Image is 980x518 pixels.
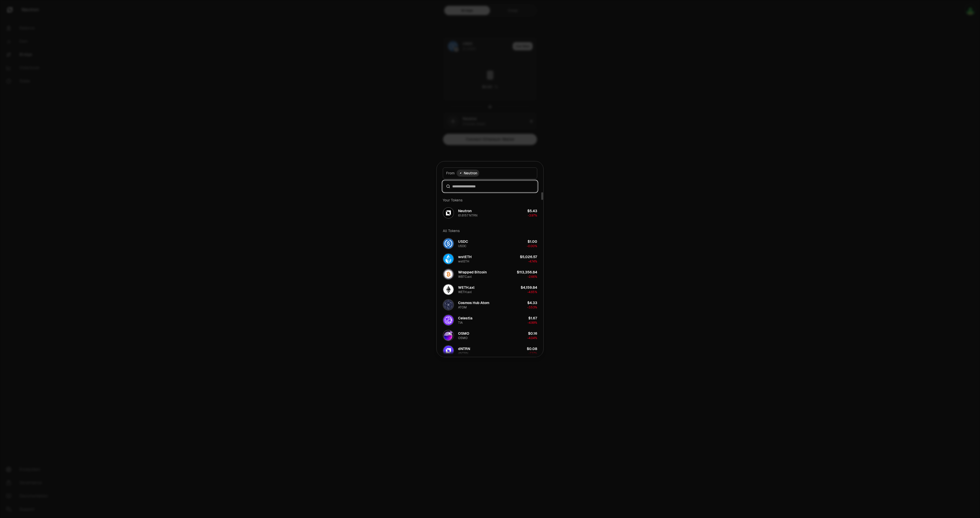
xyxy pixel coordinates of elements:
[458,239,468,244] div: USDC
[440,226,540,236] div: All Tokens
[527,336,537,340] span: -4.04%
[527,208,537,213] div: $5.43
[458,254,472,259] div: wstETH
[443,300,454,310] img: ATOM Logo
[521,285,537,290] div: $4,159.84
[458,316,472,321] div: Celestia
[528,321,537,325] span: -4.99%
[458,208,472,213] div: Neutron
[443,254,454,264] img: wstETH Logo
[458,285,474,290] div: WETH.axl
[440,236,540,251] button: USDC LogoUSDCUSDC$1.00-0.00%
[458,336,468,340] div: OSMO
[528,331,537,336] div: $0.16
[440,195,540,205] div: Your Tokens
[443,315,454,325] img: TIA Logo
[440,251,540,267] button: wstETH LogowstETHwstETH$5,026.57-4.74%
[458,331,469,336] div: OSMO
[443,284,454,295] img: WETH.axl Logo
[440,343,540,358] button: dNTRN LogodNTRNdNTRN$0.08-7.37%
[520,254,537,259] div: $5,026.57
[440,312,540,328] button: TIA LogoCelestiaTIA$1.67-4.99%
[443,167,537,179] button: FromNeutron LogoNeutron
[443,330,454,341] img: OSMO Logo
[458,270,487,275] div: Wrapped Bitcoin
[458,351,468,355] div: dNTRN
[517,270,537,275] div: $113,356.84
[527,300,537,305] div: $4.33
[527,305,537,309] span: -3.53%
[440,267,540,282] button: WBTC.axl LogoWrapped BitcoinWBTC.axl$113,356.84-2.66%
[458,290,472,294] div: WETH.axl
[458,259,469,263] div: wstETH
[528,239,537,244] div: $1.00
[440,328,540,343] button: OSMO LogoOSMOOSMO$0.16-4.04%
[440,297,540,312] button: ATOM LogoCosmos Hub AtomATOM$4.33-3.53%
[528,275,537,279] span: -2.66%
[527,244,537,248] span: -0.00%
[527,290,537,294] span: -4.65%
[464,171,477,176] span: Neutron
[443,269,454,279] img: WBTC.axl Logo
[443,208,454,218] img: NTRN Logo
[458,213,477,218] div: 61.6157 NTRN
[458,244,466,248] div: USDC
[528,259,537,263] span: -4.74%
[459,171,463,175] img: Neutron Logo
[458,300,489,305] div: Cosmos Hub Atom
[443,346,454,356] img: dNTRN Logo
[440,282,540,297] button: WETH.axl LogoWETH.axlWETH.axl$4,159.84-4.65%
[446,171,455,176] span: From
[443,238,454,249] img: USDC Logo
[458,305,467,309] div: ATOM
[440,205,540,221] button: NTRN LogoNeutron61.6157 NTRN$5.43-3.97%
[528,213,537,218] span: -3.97%
[458,275,472,279] div: WBTC.axl
[458,346,470,351] div: dNTRN
[528,351,537,355] span: -7.37%
[528,316,537,321] div: $1.67
[458,321,463,325] div: TIA
[527,346,537,351] div: $0.08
